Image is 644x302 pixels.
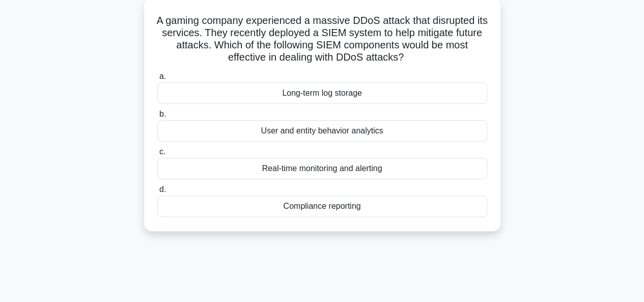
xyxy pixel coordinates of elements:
span: a. [159,72,166,80]
span: d. [159,185,166,194]
h5: A gaming company experienced a massive DDoS attack that disrupted its services. They recently dep... [156,14,488,64]
span: c. [159,147,165,156]
div: User and entity behavior analytics [157,120,487,142]
div: Long-term log storage [157,83,487,104]
div: Real-time monitoring and alerting [157,158,487,179]
span: b. [159,109,166,118]
div: Compliance reporting [157,196,487,217]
